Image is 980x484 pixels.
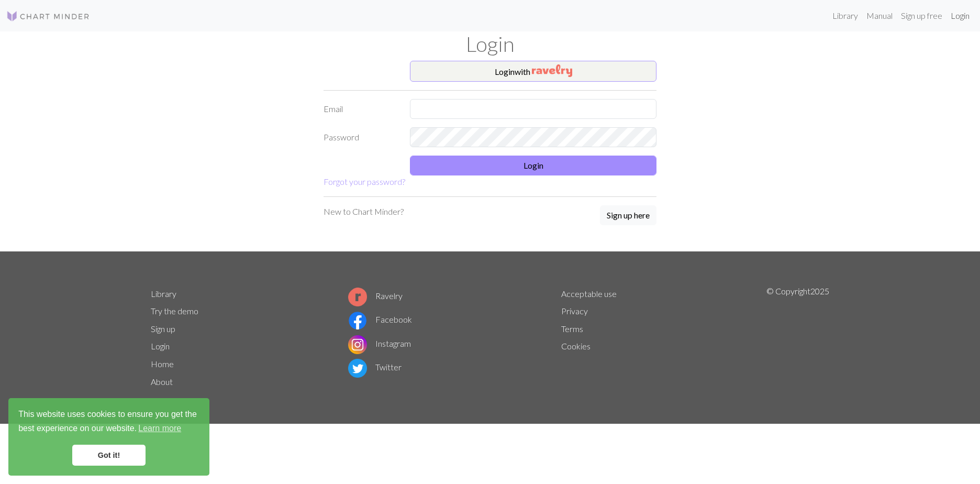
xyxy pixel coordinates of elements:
[6,10,90,23] img: Logo
[348,335,367,354] img: Instagram logo
[348,359,367,378] img: Twitter logo
[151,324,175,334] a: Sign up
[410,61,656,82] button: Loginwith
[348,311,367,330] img: Facebook logo
[348,338,411,348] a: Instagram
[151,306,198,316] a: Try the demo
[600,205,656,225] button: Sign up here
[561,324,583,334] a: Terms
[151,341,170,351] a: Login
[144,31,836,57] h1: Login
[18,408,199,436] span: This website uses cookies to ensure you get the best experience on our website.
[946,5,974,26] a: Login
[151,377,173,387] a: About
[348,288,367,306] img: Ravelry logo
[348,291,403,301] a: Ravelry
[137,421,183,436] a: learn more about cookies
[532,64,572,77] img: Ravelry
[324,177,405,186] a: Forgot your password?
[348,362,402,372] a: Twitter
[348,314,412,324] a: Facebook
[151,289,176,299] a: Library
[324,205,404,218] p: New to Chart Minder?
[862,5,897,26] a: Manual
[897,5,946,26] a: Sign up free
[410,156,656,175] button: Login
[561,341,591,351] a: Cookies
[561,306,588,316] a: Privacy
[151,359,174,369] a: Home
[600,205,656,226] a: Sign up here
[8,398,209,476] div: cookieconsent
[766,285,829,391] p: © Copyright 2025
[72,445,146,466] a: dismiss cookie message
[828,5,862,26] a: Library
[317,99,404,119] label: Email
[317,127,404,147] label: Password
[561,289,617,299] a: Acceptable use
